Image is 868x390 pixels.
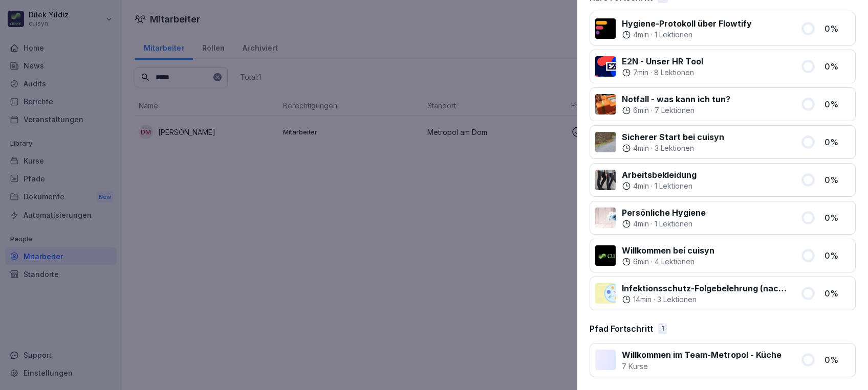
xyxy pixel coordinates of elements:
[622,105,730,116] div: ·
[824,287,850,300] p: 0 %
[622,349,782,361] p: Willkommen im Team-Metropol - Küche
[824,22,850,35] p: 0 %
[622,93,730,105] p: Notfall - was kann ich tun?
[655,257,695,267] p: 4 Lektionen
[622,181,697,191] div: ·
[654,67,694,78] p: 8 Lektionen
[655,30,692,40] p: 1 Lektionen
[633,181,649,191] p: 4 min
[622,17,752,30] p: Hygiene-Protokoll über Flowtify
[622,219,706,229] div: ·
[824,212,850,224] p: 0 %
[655,181,692,191] p: 1 Lektionen
[633,67,648,78] p: 7 min
[622,294,788,305] div: ·
[633,143,649,153] p: 4 min
[633,219,649,229] p: 4 min
[657,294,697,305] p: 3 Lektionen
[622,282,788,294] p: Infektionsschutz-Folgebelehrung (nach §43 IfSG)
[590,323,653,335] p: Pfad Fortschritt
[824,174,850,186] p: 0 %
[622,67,703,78] div: ·
[622,30,752,40] div: ·
[633,30,649,40] p: 4 min
[824,60,850,73] p: 0 %
[622,131,724,143] p: Sicherer Start bei cuisyn
[824,354,850,366] p: 0 %
[824,98,850,110] p: 0 %
[658,323,667,334] div: 1
[655,219,692,229] p: 1 Lektionen
[824,249,850,262] p: 0 %
[633,257,649,267] p: 6 min
[622,169,697,181] p: Arbeitsbekleidung
[633,294,652,305] p: 14 min
[622,143,724,153] div: ·
[655,105,695,116] p: 7 Lektionen
[633,105,649,116] p: 6 min
[655,143,694,153] p: 3 Lektionen
[622,361,782,372] p: 7 Kurse
[824,136,850,148] p: 0 %
[622,207,706,219] p: Persönliche Hygiene
[622,55,703,67] p: E2N - Unser HR Tool
[622,244,714,257] p: Willkommen bei cuisyn
[622,257,714,267] div: ·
